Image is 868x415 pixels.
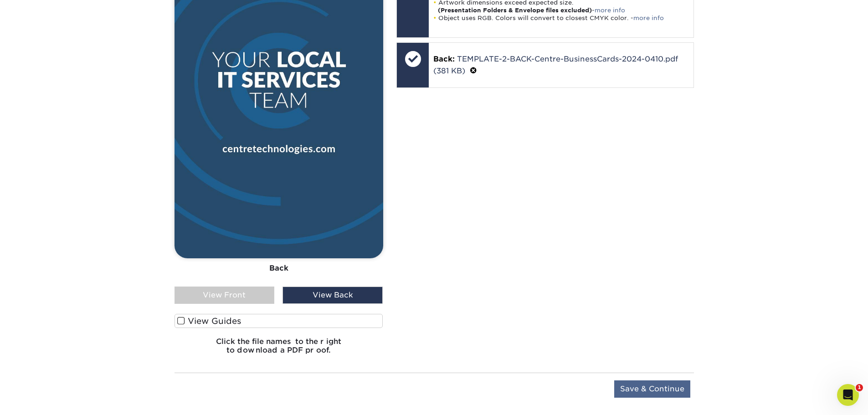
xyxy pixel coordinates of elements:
[175,314,383,328] label: View Guides
[614,380,690,398] input: Save & Continue
[433,55,455,63] span: Back:
[595,7,625,14] a: more info
[633,15,664,21] a: more info
[438,7,592,14] strong: (Presentation Folders & Envelope files excluded)
[175,337,383,362] h6: Click the file names to the right to download a PDF proof.
[175,258,383,278] div: Back
[856,384,863,391] span: 1
[282,287,383,304] div: View Back
[175,287,275,304] div: View Front
[433,55,678,75] a: TEMPLATE-2-BACK-Centre-BusinessCards-2024-0410.pdf (381 KB)
[433,14,689,22] li: Object uses RGB. Colors will convert to closest CMYK color. -
[837,384,859,406] iframe: Intercom live chat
